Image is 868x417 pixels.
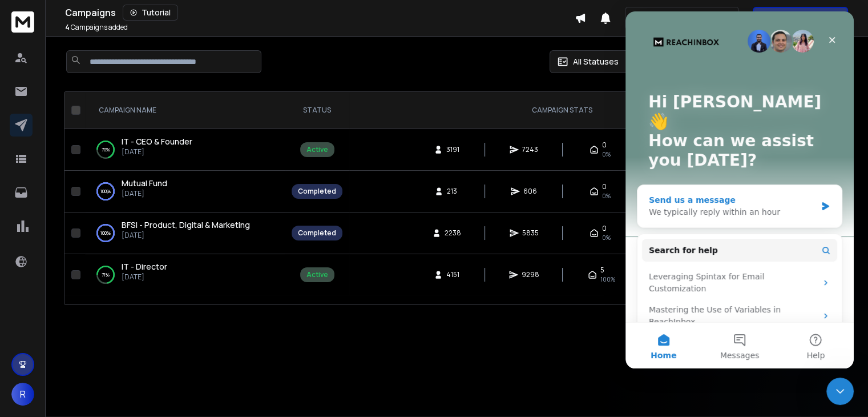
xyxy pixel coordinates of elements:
span: 5 [600,266,604,275]
a: BFSI - Product, Digital & Marketing [122,219,250,231]
p: 100 % [100,227,111,239]
span: 213 [447,187,458,196]
span: 4 [65,22,70,32]
p: 70 % [102,144,110,155]
p: 100 % [100,186,111,197]
div: Completed [298,228,336,238]
button: R [11,383,34,406]
p: All Statuses [573,56,619,67]
p: [DATE] [122,147,192,157]
span: 5835 [522,228,539,238]
th: CAMPAIGN NAME [85,92,285,129]
div: Campaigns [65,5,575,21]
span: IT - CEO & Founder [122,136,192,147]
td: 100%Mutual Fund[DATE] [85,171,285,212]
div: Active [306,270,328,279]
p: [DATE] [122,189,167,198]
span: 7243 [522,145,538,154]
span: 0% [602,191,611,201]
th: CAMPAIGN STATS [349,92,775,129]
a: Mutual Fund [122,178,167,189]
span: 2238 [445,228,461,238]
p: Campaigns added [65,23,128,32]
span: 9298 [522,270,539,279]
p: 71 % [102,269,110,280]
span: 0% [602,150,611,159]
iframe: Intercom live chat [625,11,854,368]
span: 0 [602,224,607,233]
span: 606 [523,187,537,196]
button: Get Free Credits [753,7,848,30]
td: 100%BFSI - Product, Digital & Marketing[DATE] [85,212,285,254]
span: 0 [602,182,607,191]
span: 0% [602,233,611,242]
td: 70%IT - CEO & Founder[DATE] [85,129,285,171]
span: IT - Director [122,261,167,272]
span: Mutual Fund [122,178,167,189]
span: 4151 [446,270,459,279]
th: STATUS [285,92,349,129]
span: 100 % [600,275,615,284]
td: 71%IT - Director[DATE] [85,254,285,296]
a: IT - CEO & Founder [122,136,192,147]
div: Active [306,145,328,154]
iframe: Intercom live chat [826,378,854,405]
span: 3191 [446,145,459,154]
div: Completed [298,187,336,196]
p: [DATE] [122,272,167,282]
span: 0 [602,141,607,150]
a: IT - Director [122,261,167,272]
p: [DATE] [122,231,250,240]
button: Tutorial [123,5,178,21]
